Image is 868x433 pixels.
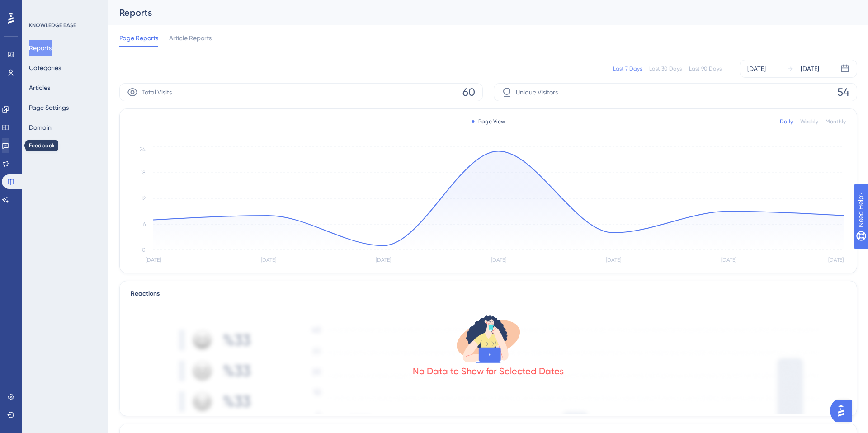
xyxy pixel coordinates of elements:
tspan: 18 [141,169,146,176]
tspan: 0 [142,247,146,253]
tspan: 12 [141,195,146,202]
div: No Data to Show for Selected Dates [413,365,564,377]
tspan: [DATE] [491,257,506,263]
button: Domain [29,119,52,136]
div: Daily [780,118,793,125]
button: Access [29,139,49,155]
span: Unique Visitors [516,87,558,98]
span: 54 [837,85,849,99]
div: Monthly [826,118,846,125]
tspan: [DATE] [828,257,844,263]
div: KNOWLEDGE BASE [29,22,76,29]
div: Last 90 Days [689,65,722,72]
div: Reactions [131,288,846,299]
div: Last 7 Days [613,65,642,72]
tspan: 6 [143,221,146,227]
div: Page View [472,118,505,125]
button: Page Settings [29,99,69,116]
span: Need Help? [21,2,57,13]
div: Last 30 Days [649,65,682,72]
span: Total Visits [142,87,172,98]
div: [DATE] [747,63,766,74]
iframe: UserGuiding AI Assistant Launcher [830,397,857,424]
tspan: [DATE] [146,257,161,263]
button: Reports [29,40,52,56]
tspan: [DATE] [261,257,276,263]
button: Articles [29,80,50,96]
tspan: [DATE] [376,257,391,263]
span: Page Reports [119,33,158,43]
div: [DATE] [801,63,819,74]
tspan: [DATE] [606,257,621,263]
span: Article Reports [169,33,212,43]
span: 60 [462,85,475,99]
tspan: 24 [140,146,146,152]
div: Weekly [800,118,818,125]
tspan: [DATE] [721,257,736,263]
button: Categories [29,60,61,76]
div: Reports [119,6,835,19]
